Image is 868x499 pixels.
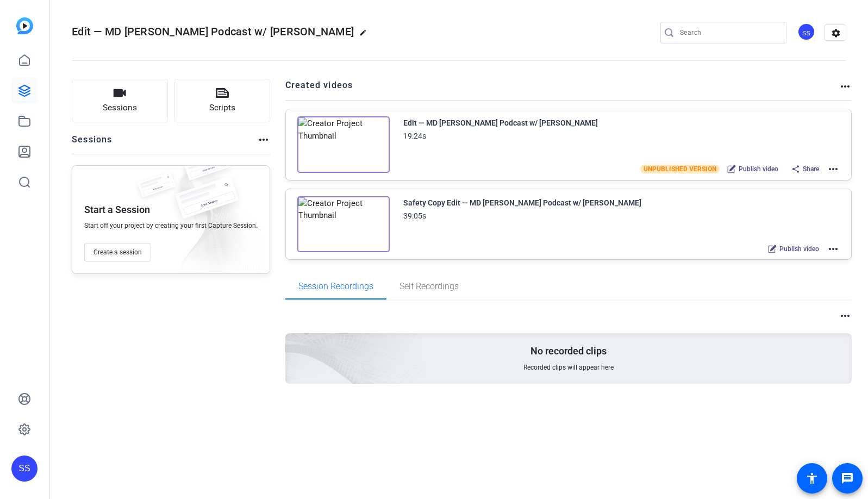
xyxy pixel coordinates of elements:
[403,129,426,142] div: 19:24s
[640,165,720,173] span: UNPUBLISHED VERSION
[72,79,168,122] button: Sessions
[298,282,373,291] span: Session Recordings
[285,79,839,100] h2: Created videos
[739,165,778,173] span: Publish video
[403,196,641,209] div: Safety Copy Edit — MD [PERSON_NAME] Podcast w/ [PERSON_NAME]
[841,472,854,485] mat-icon: message
[297,116,390,173] img: Creator Project Thumbnail
[84,221,258,230] span: Start off your project by creating your first Capture Session.
[132,172,181,204] img: fake-session.png
[209,102,235,114] span: Scripts
[399,282,459,291] span: Self Recordings
[72,25,354,38] span: Edit — MD [PERSON_NAME] Podcast w/ [PERSON_NAME]
[11,456,38,482] div: SS
[84,203,150,216] p: Start a Session
[93,248,142,257] span: Create a session
[839,80,852,93] mat-icon: more_horiz
[297,196,390,253] img: Creator Project Thumbnail
[72,133,113,154] h2: Sessions
[523,363,614,372] span: Recorded clips will appear here
[827,242,840,255] mat-icon: more_horiz
[359,29,372,42] mat-icon: edit
[166,177,247,230] img: fake-session.png
[797,23,816,42] ngx-avatar: Studio Support
[530,345,607,358] p: No recorded clips
[257,133,270,146] mat-icon: more_horiz
[680,26,778,39] input: Search
[177,149,236,189] img: fake-session.png
[827,163,840,176] mat-icon: more_horiz
[803,165,819,173] span: Share
[174,79,271,122] button: Scripts
[103,102,137,114] span: Sessions
[403,116,598,129] div: Edit — MD [PERSON_NAME] Podcast w/ [PERSON_NAME]
[164,226,423,461] img: embarkstudio-empty-session.png
[805,472,819,485] mat-icon: accessibility
[779,245,819,253] span: Publish video
[797,23,815,41] div: SS
[159,163,264,279] img: embarkstudio-empty-session.png
[839,309,852,322] mat-icon: more_horiz
[403,209,426,222] div: 39:05s
[825,25,847,41] mat-icon: settings
[84,243,151,261] button: Create a session
[16,17,33,34] img: blue-gradient.svg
